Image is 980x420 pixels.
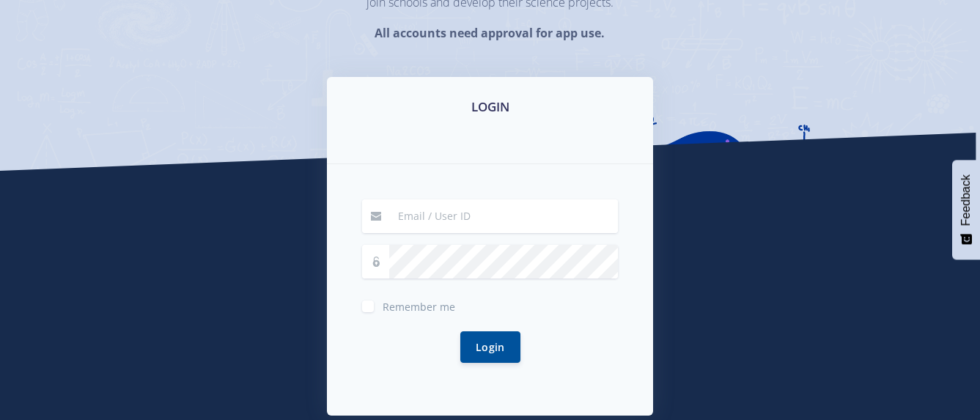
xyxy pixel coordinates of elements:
[345,97,635,117] h3: LOGIN
[383,300,455,314] span: Remember me
[375,25,605,41] strong: All accounts need approval for app use.
[389,199,618,233] input: Email / User ID
[959,174,973,226] span: Feedback
[952,160,980,259] button: Feedback - Show survey
[460,331,520,363] button: Login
